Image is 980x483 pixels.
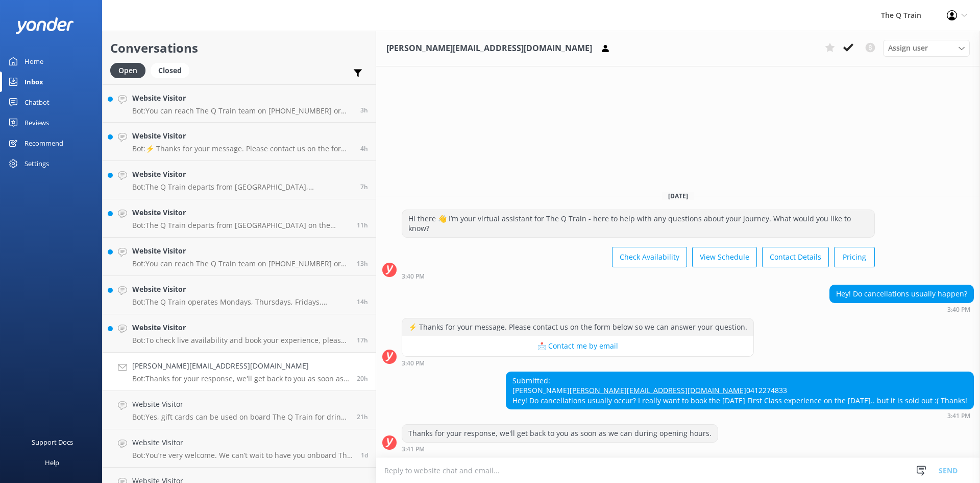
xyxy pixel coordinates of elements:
[506,372,973,409] div: Submitted: [PERSON_NAME] 0412274833 Hey! Do cancellations usually occur? I really want to book th...
[402,273,425,280] strong: 3:40 PM
[506,412,974,419] div: Oct 13 2025 03:41pm (UTC +11:00) Australia/Sydney
[402,336,753,356] button: 📩 Contact me by email
[357,412,368,421] span: Oct 13 2025 02:58pm (UTC +11:00) Australia/Sydney
[357,221,368,229] span: Oct 14 2025 01:09am (UTC +11:00) Australia/Sydney
[103,238,376,276] a: Website VisitorBot:You can reach The Q Train team on [PHONE_NUMBER] or email [EMAIL_ADDRESS][DOMA...
[45,452,59,473] div: Help
[829,306,974,313] div: Oct 13 2025 03:40pm (UTC +11:00) Australia/Sydney
[132,259,349,268] p: Bot: You can reach The Q Train team on [PHONE_NUMBER] or email [EMAIL_ADDRESS][DOMAIN_NAME]. For ...
[24,72,43,92] div: Inbox
[103,276,376,314] a: Website VisitorBot:The Q Train operates Mondays, Thursdays, Fridays, Saturdays, and Sundays all y...
[357,297,368,306] span: Oct 13 2025 09:42pm (UTC +11:00) Australia/Sydney
[132,437,353,448] h4: Website Visitor
[402,360,425,366] strong: 3:40 PM
[402,446,425,452] strong: 3:41 PM
[24,133,63,153] div: Recommend
[110,63,145,78] div: Open
[360,144,368,153] span: Oct 14 2025 08:32am (UTC +11:00) Australia/Sydney
[132,144,353,153] p: Bot: ⚡ Thanks for your message. Please contact us on the form below so we can answer your question.
[110,64,151,76] a: Open
[361,451,368,459] span: Oct 13 2025 10:21am (UTC +11:00) Australia/Sydney
[151,63,189,78] div: Closed
[132,106,353,116] p: Bot: You can reach The Q Train team on [PHONE_NUMBER] or email [EMAIL_ADDRESS][DOMAIN_NAME]. For ...
[834,247,875,267] button: Pricing
[402,318,753,336] div: ⚡ Thanks for your message. Please contact us on the form below so we can answer your question.
[360,182,368,191] span: Oct 14 2025 04:38am (UTC +11:00) Australia/Sydney
[132,93,353,104] h4: Website Visitor
[132,399,349,410] h4: Website Visitor
[132,336,349,345] p: Bot: To check live availability and book your experience, please click [URL][DOMAIN_NAME].
[357,259,368,268] span: Oct 13 2025 11:00pm (UTC +11:00) Australia/Sydney
[888,42,928,54] span: Assign user
[830,285,973,303] div: Hey! Do cancellations usually happen?
[132,360,349,372] h4: [PERSON_NAME][EMAIL_ADDRESS][DOMAIN_NAME]
[357,374,368,383] span: Oct 13 2025 03:41pm (UTC +11:00) Australia/Sydney
[132,284,349,295] h4: Website Visitor
[132,207,349,218] h4: Website Visitor
[947,307,970,313] strong: 3:40 PM
[132,297,349,307] p: Bot: The Q Train operates Mondays, Thursdays, Fridays, Saturdays, and Sundays all year round, exc...
[612,247,687,267] button: Check Availability
[103,429,376,468] a: Website VisitorBot:You’re very welcome. We can’t wait to have you onboard The Q Train.1d
[692,247,757,267] button: View Schedule
[103,353,376,391] a: [PERSON_NAME][EMAIL_ADDRESS][DOMAIN_NAME]Bot:Thanks for your response, we'll get back to you as s...
[386,42,592,55] h3: [PERSON_NAME][EMAIL_ADDRESS][DOMAIN_NAME]
[151,64,194,76] a: Closed
[24,112,49,133] div: Reviews
[402,445,718,452] div: Oct 13 2025 03:41pm (UTC +11:00) Australia/Sydney
[103,199,376,238] a: Website VisitorBot:The Q Train departs from [GEOGRAPHIC_DATA] on the [GEOGRAPHIC_DATA]. You can d...
[32,432,73,452] div: Support Docs
[132,412,349,422] p: Bot: Yes, gift cards can be used on board The Q Train for drink purchases.
[762,247,829,267] button: Contact Details
[570,385,746,395] a: [PERSON_NAME][EMAIL_ADDRESS][DOMAIN_NAME]
[103,391,376,429] a: Website VisitorBot:Yes, gift cards can be used on board The Q Train for drink purchases.21h
[132,169,353,180] h4: Website Visitor
[132,182,353,192] p: Bot: The Q Train departs from [GEOGRAPHIC_DATA], [GEOGRAPHIC_DATA][PERSON_NAME][GEOGRAPHIC_DATA]....
[947,413,970,419] strong: 3:41 PM
[110,38,368,58] h2: Conversations
[402,425,718,442] div: Thanks for your response, we'll get back to you as soon as we can during opening hours.
[357,336,368,344] span: Oct 13 2025 06:56pm (UTC +11:00) Australia/Sydney
[103,161,376,199] a: Website VisitorBot:The Q Train departs from [GEOGRAPHIC_DATA], [GEOGRAPHIC_DATA][PERSON_NAME][GEO...
[402,210,874,237] div: Hi there 👋 I’m your virtual assistant for The Q Train - here to help with any questions about you...
[360,106,368,114] span: Oct 14 2025 09:31am (UTC +11:00) Australia/Sydney
[883,40,970,56] div: Assign User
[132,374,349,383] p: Bot: Thanks for your response, we'll get back to you as soon as we can during opening hours.
[15,17,74,34] img: yonder-white-logo.png
[402,272,875,280] div: Oct 13 2025 03:40pm (UTC +11:00) Australia/Sydney
[132,245,349,257] h4: Website Visitor
[24,51,43,72] div: Home
[132,221,349,230] p: Bot: The Q Train departs from [GEOGRAPHIC_DATA] on the [GEOGRAPHIC_DATA]. You can drive and park ...
[132,322,349,333] h4: Website Visitor
[402,359,754,366] div: Oct 13 2025 03:40pm (UTC +11:00) Australia/Sydney
[103,123,376,161] a: Website VisitorBot:⚡ Thanks for your message. Please contact us on the form below so we can answe...
[103,84,376,123] a: Website VisitorBot:You can reach The Q Train team on [PHONE_NUMBER] or email [EMAIL_ADDRESS][DOMA...
[103,314,376,353] a: Website VisitorBot:To check live availability and book your experience, please click [URL][DOMAIN...
[132,130,353,142] h4: Website Visitor
[24,92,50,112] div: Chatbot
[662,192,694,200] span: [DATE]
[24,153,49,174] div: Settings
[132,451,353,460] p: Bot: You’re very welcome. We can’t wait to have you onboard The Q Train.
